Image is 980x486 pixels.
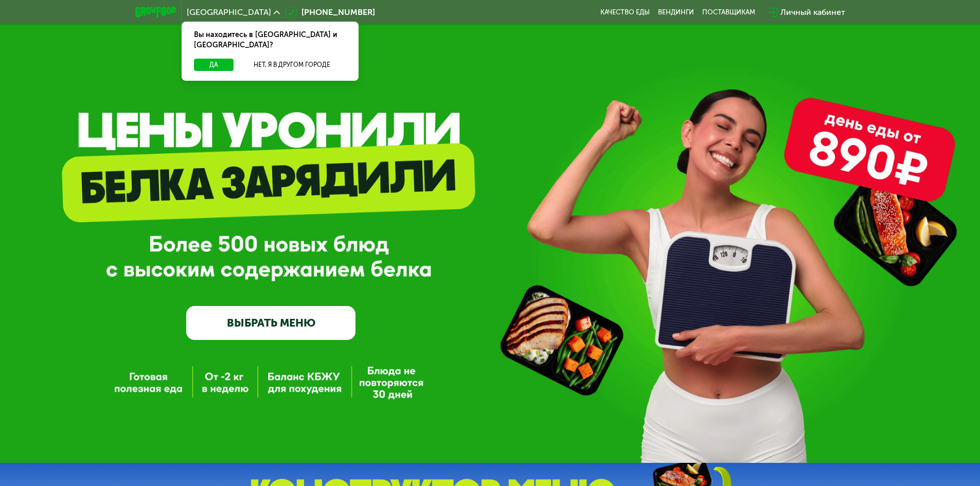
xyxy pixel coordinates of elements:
button: Да [194,59,234,71]
div: Вы находитесь в [GEOGRAPHIC_DATA] и [GEOGRAPHIC_DATA]? [182,22,359,59]
a: Вендинги [658,8,694,16]
div: Личный кабинет [780,6,845,19]
div: поставщикам [702,8,755,16]
a: Качество еды [600,8,650,16]
a: ВЫБРАТЬ МЕНЮ [186,306,355,340]
button: Нет, я в другом городе [238,59,346,71]
span: [GEOGRAPHIC_DATA] [187,8,271,16]
a: [PHONE_NUMBER] [285,6,375,19]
